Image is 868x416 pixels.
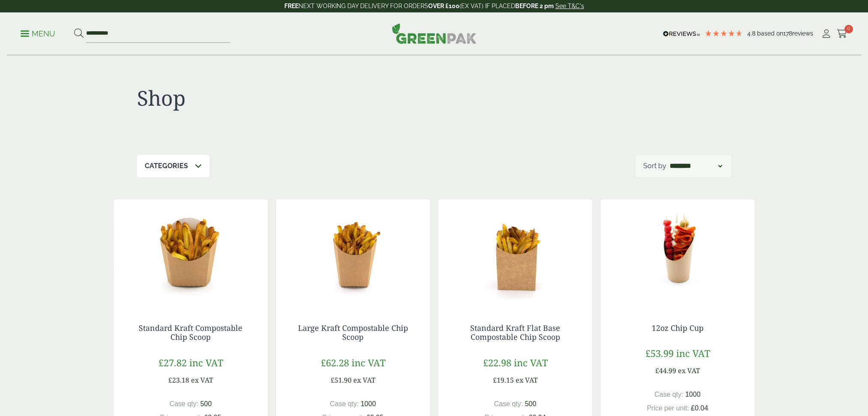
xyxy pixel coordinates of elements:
span: Case qty: [170,400,199,407]
h1: Shop [137,86,434,110]
img: chip scoop [438,199,592,306]
span: 0 [844,25,853,33]
strong: OVER £100 [428,3,459,9]
img: GreenPak Supplies [392,23,477,44]
span: 1000 [685,391,701,398]
span: 178 [783,30,792,37]
span: Case qty: [330,400,359,407]
i: Cart [837,30,847,38]
span: 1000 [361,400,376,407]
span: £22.98 [483,356,511,369]
span: ex VAT [191,375,213,385]
span: reviews [792,30,813,37]
span: Based on [757,30,783,37]
span: £0.04 [691,404,708,412]
span: Price per unit: [647,404,689,412]
img: chip scoop [276,199,430,306]
span: ex VAT [516,375,538,385]
a: Standard Kraft Compostable Chip Scoop [139,323,242,342]
img: chip scoop [114,199,268,306]
span: £53.99 [645,347,674,360]
span: £27.82 [158,356,187,369]
strong: FREE [284,3,298,9]
span: £51.90 [331,375,352,385]
span: inc VAT [514,356,548,369]
span: 4.8 [747,30,757,37]
a: Standard Kraft Flat Base Compostable Chip Scoop [470,323,560,342]
span: inc VAT [352,356,385,369]
span: ex VAT [678,366,700,375]
span: 500 [200,400,212,407]
span: ex VAT [353,375,376,385]
span: £19.15 [493,375,514,385]
div: 4.78 Stars [704,30,743,37]
span: £23.18 [168,375,189,385]
a: Menu [21,29,55,37]
strong: BEFORE 2 pm [515,3,554,9]
p: Sort by [643,161,666,171]
select: Shop order [668,161,724,171]
i: My Account [821,30,832,38]
span: inc VAT [189,356,223,369]
span: Case qty: [654,391,683,398]
p: Categories [145,161,188,171]
a: See T&C's [555,3,584,9]
span: 500 [525,400,537,407]
p: Menu [21,29,55,39]
img: 5.5oz Grazing Charcuterie Cup with food [601,199,755,306]
span: inc VAT [676,347,710,360]
span: Case qty: [494,400,523,407]
span: £62.28 [321,356,349,369]
a: 0 [837,27,847,40]
span: £44.99 [655,366,676,375]
img: REVIEWS.io [663,31,700,37]
a: Large Kraft Compostable Chip Scoop [298,323,408,342]
a: 12oz Chip Cup [652,323,704,333]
